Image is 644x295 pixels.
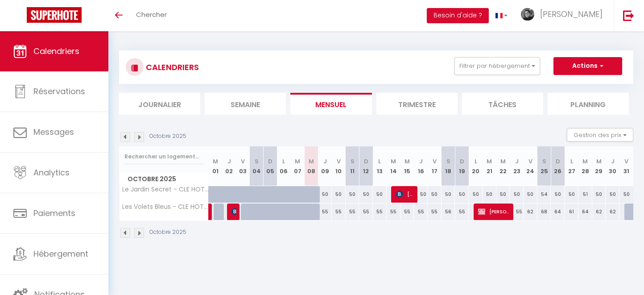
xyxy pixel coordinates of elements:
[592,204,606,220] div: 62
[551,204,565,220] div: 64
[460,157,464,166] abbr: D
[346,146,359,186] th: 11
[537,146,551,186] th: 25
[33,86,85,97] span: Réservations
[487,157,492,166] abbr: M
[570,157,573,166] abbr: L
[454,57,540,75] button: Filtrer par hébergement
[619,186,633,203] div: 50
[524,186,537,203] div: 50
[359,146,373,186] th: 12
[359,186,373,203] div: 50
[414,146,428,186] th: 16
[236,146,250,186] th: 03
[263,146,277,186] th: 05
[255,157,259,166] abbr: S
[442,186,455,203] div: 50
[318,146,332,186] th: 09
[405,157,410,166] abbr: M
[387,204,400,220] div: 55
[222,146,236,186] th: 02
[592,146,606,186] th: 29
[359,204,373,220] div: 55
[33,167,70,178] span: Analytics
[510,186,524,203] div: 50
[33,208,75,219] span: Paiements
[606,186,619,203] div: 50
[121,204,210,210] span: Les Volets Bleus - CLE HOTES
[551,186,565,203] div: 50
[290,93,372,115] li: Mensuel
[337,157,341,166] abbr: V
[149,132,186,141] p: Octobre 2025
[250,146,264,186] th: 04
[400,204,414,220] div: 55
[455,204,469,220] div: 55
[318,204,332,220] div: 55
[475,157,477,166] abbr: L
[578,204,592,220] div: 64
[373,204,387,220] div: 55
[606,146,619,186] th: 30
[442,204,455,220] div: 56
[400,146,414,186] th: 15
[596,157,602,166] abbr: M
[455,186,469,203] div: 50
[469,186,483,203] div: 50
[619,146,633,186] th: 31
[414,204,428,220] div: 55
[231,203,236,220] span: [PERSON_NAME]
[428,186,442,203] div: 50
[556,157,560,166] abbr: D
[33,46,79,57] span: Calendriers
[483,146,496,186] th: 21
[33,126,74,137] span: Messages
[205,93,286,115] li: Semaine
[428,204,442,220] div: 55
[378,157,381,166] abbr: L
[268,157,272,166] abbr: D
[483,186,496,203] div: 50
[446,157,450,166] abbr: S
[149,228,186,237] p: Octobre 2025
[524,146,537,186] th: 24
[309,157,314,166] abbr: M
[376,93,458,115] li: Trimestre
[419,157,423,166] abbr: J
[373,146,387,186] th: 13
[455,146,469,186] th: 19
[209,146,223,186] th: 01
[364,157,368,166] abbr: D
[396,186,414,203] span: [PERSON_NAME]
[521,8,534,21] img: ...
[462,93,543,115] li: Tâches
[496,146,510,186] th: 22
[323,157,327,166] abbr: J
[578,186,592,203] div: 51
[567,128,633,141] button: Gestion des prix
[414,186,428,203] div: 50
[346,204,359,220] div: 55
[387,146,400,186] th: 14
[119,93,200,115] li: Journalier
[500,157,506,166] abbr: M
[373,186,387,203] div: 50
[213,157,218,166] abbr: M
[496,186,510,203] div: 50
[537,204,551,220] div: 68
[351,157,355,166] abbr: S
[33,248,88,259] span: Hébergement
[524,204,537,220] div: 62
[624,157,628,166] abbr: V
[542,157,546,166] abbr: S
[291,146,305,186] th: 07
[27,7,82,23] img: Super Booking
[565,186,578,203] div: 50
[120,173,208,186] span: Octobre 2025
[277,146,291,186] th: 06
[469,146,483,186] th: 20
[332,146,346,186] th: 10
[332,186,346,203] div: 50
[295,157,300,166] abbr: M
[433,157,437,166] abbr: V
